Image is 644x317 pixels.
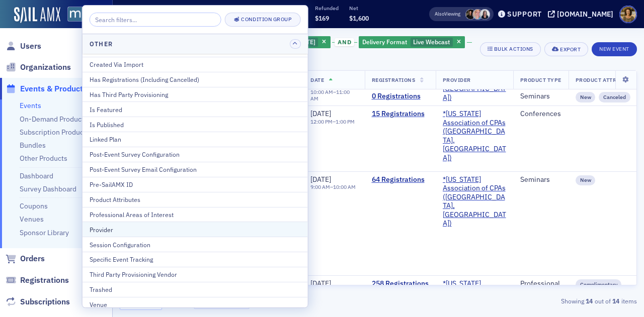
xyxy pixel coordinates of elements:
[592,42,637,56] button: New Event
[6,62,71,73] a: Organizations
[520,110,561,119] div: Conferences
[20,141,46,150] a: Bundles
[443,76,471,83] span: Provider
[90,255,301,264] div: Specific Event Tracking
[310,76,324,83] span: Date
[20,275,69,286] span: Registrations
[83,297,308,312] button: Venue
[310,89,358,102] div: –
[20,228,69,237] a: Sponsor Library
[349,5,369,12] p: Net
[332,38,357,46] button: and
[520,175,561,184] div: Seminars
[20,171,53,180] a: Dashboard
[83,267,308,282] button: Third Party Provisioning Vendor
[310,118,333,125] time: 12:00 PM
[435,11,460,18] span: Viewing
[335,38,354,46] span: and
[310,184,356,190] div: –
[20,115,88,124] a: On-Demand Products
[14,7,60,23] img: SailAMX
[520,279,561,306] div: Professional Issues Updates
[90,210,301,219] div: Professional Areas of Interest
[310,109,331,118] span: [DATE]
[83,147,308,162] button: Post-Event Survey Configuration
[90,150,301,159] div: Post-Event Survey Configuration
[83,101,308,117] button: Is Featured
[83,237,308,252] button: Session Configuration
[315,14,329,22] span: $169
[90,105,301,114] div: Is Featured
[20,215,44,224] a: Venues
[592,44,637,53] a: New Event
[494,46,533,52] div: Bulk Actions
[90,300,301,309] div: Venue
[372,92,429,101] a: 0 Registrations
[520,76,561,83] span: Product Type
[413,38,450,46] span: Live Webcast
[83,252,308,267] button: Specific Event Tracking
[576,76,636,83] span: Product Attributes
[315,5,339,12] p: Refunded
[576,92,596,102] div: New
[479,9,490,20] span: Kelly Brown
[20,154,67,163] a: Other Products
[619,6,637,23] span: Profile
[83,177,308,192] button: Pre-SailAMX ID
[83,207,308,222] button: Professional Areas of Interest
[507,10,542,19] div: Support
[372,76,416,83] span: Registrations
[20,128,90,137] a: Subscription Products
[359,36,465,49] div: Live Webcast
[560,47,581,52] div: Export
[83,57,308,72] button: Created Via Import
[310,88,333,95] time: 10:00 AM
[6,41,41,52] a: Users
[83,192,308,207] button: Product Attributes
[6,83,87,94] a: Events & Products
[372,110,429,119] a: 15 Registrations
[6,296,70,307] a: Subscriptions
[584,296,595,305] strong: 14
[372,175,429,184] a: 64 Registrations
[349,14,369,22] span: $1,600
[20,296,70,307] span: Subscriptions
[362,38,407,46] span: Delivery Format
[90,225,301,234] div: Provider
[310,88,350,102] time: 11:00 AM
[576,279,622,289] div: Complimentary
[229,5,274,12] p: Paid Registrations
[20,201,48,210] a: Coupons
[20,253,45,264] span: Orders
[435,11,444,17] div: Also
[611,296,621,305] strong: 14
[310,119,355,125] div: –
[83,162,308,177] button: Post-Event Survey Email Configuration
[67,7,83,22] img: SailAMX
[333,183,356,190] time: 10:00 AM
[90,90,301,99] div: Has Third Party Provisioning
[443,175,506,228] a: *[US_STATE] Association of CPAs ([GEOGRAPHIC_DATA], [GEOGRAPHIC_DATA])
[6,275,69,286] a: Registrations
[336,118,355,125] time: 1:00 PM
[90,180,301,189] div: Pre-SailAMX ID
[90,120,301,129] div: Is Published
[83,87,308,102] button: Has Third Party Provisioning
[544,42,588,56] button: Export
[520,92,561,101] div: Seminars
[60,7,83,24] a: View Homepage
[90,195,301,204] div: Product Attributes
[310,183,330,190] time: 9:00 AM
[20,62,71,73] span: Organizations
[557,10,613,19] div: [DOMAIN_NAME]
[90,40,113,49] h4: Other
[83,72,308,87] button: Has Registrations (Including Cancelled)
[372,279,429,288] a: 258 Registrations
[90,60,301,69] div: Created Via Import
[443,175,506,228] span: *Maryland Association of CPAs (Timonium, MD)
[472,9,483,20] span: Dee Sullivan
[90,165,301,174] div: Post-Event Survey Email Configuration
[173,5,219,12] p: Total Registrations
[90,270,301,279] div: Third Party Provisioning Vendor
